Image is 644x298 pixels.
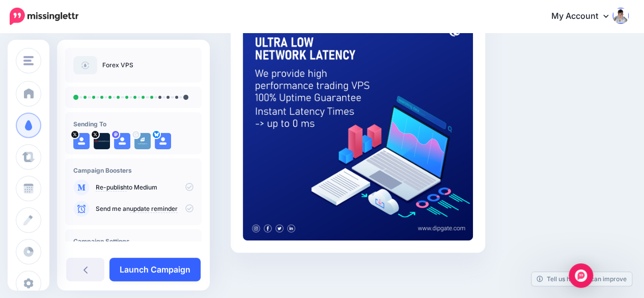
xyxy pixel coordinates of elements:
[569,263,593,288] div: Open Intercom Messenger
[23,56,34,65] img: menu.png
[134,133,151,149] img: ACg8ocLKJZsMcMrDiVh7LZywgYhX3BQJpHE6GmaJTRmXDEuDBUPidlJSs96-c-89042.png
[94,133,110,149] img: DWEerF3P-86453.jpg
[10,8,78,25] img: Missinglettr
[96,204,193,213] p: Send me an
[541,4,629,29] a: My Account
[102,60,133,70] p: Forex VPS
[96,183,127,192] a: Re-publish
[73,167,193,174] h4: Campaign Boosters
[243,10,473,240] img: PNQKZ64KYM1L3GJ2SXDRY1MSC8Z2HHM8.jpg
[73,56,97,74] img: article-default-image-icon.png
[73,120,193,128] h4: Sending To
[73,133,90,149] img: user_default_image.png
[531,272,632,286] a: Tell us how we can improve
[155,133,171,149] img: user_default_image.png
[73,237,193,245] h4: Campaign Settings
[130,205,178,213] a: update reminder
[96,183,193,192] p: to Medium
[114,133,130,149] img: user_default_image.png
